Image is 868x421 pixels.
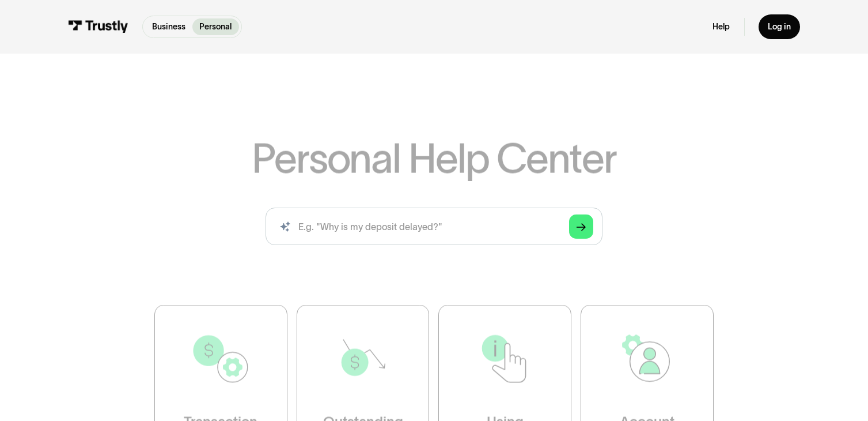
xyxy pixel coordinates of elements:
[266,208,602,245] input: search
[768,21,791,32] div: Log in
[192,18,238,35] a: Personal
[759,14,800,39] a: Log in
[266,208,602,245] form: Search
[199,21,232,33] p: Personal
[712,21,730,32] a: Help
[145,18,192,35] a: Business
[68,20,128,33] img: Trustly Logo
[252,138,616,179] h1: Personal Help Center
[152,21,185,33] p: Business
